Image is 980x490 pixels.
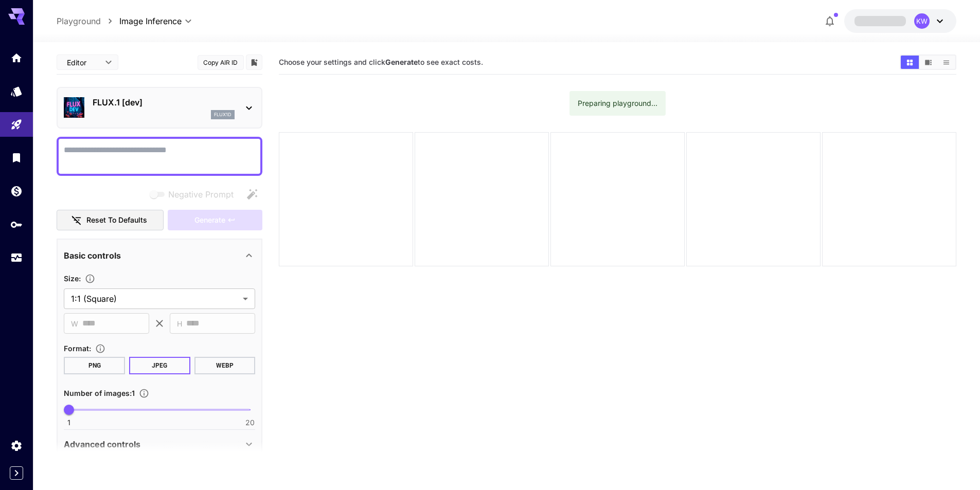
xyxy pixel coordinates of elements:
div: Wallet [10,185,23,197]
div: FLUX.1 [dev]flux1d [64,92,255,123]
span: 1 [67,418,70,428]
div: Home [10,51,23,64]
p: Basic controls [64,249,121,262]
p: Advanced controls [64,438,140,450]
button: WEBP [194,357,255,374]
button: Specify how many images to generate in a single request. Each image generation will be charged se... [135,388,153,398]
button: Adjust the dimensions of the generated image by specifying its width and height in pixels, or sel... [81,274,99,284]
div: Usage [10,251,23,264]
nav: breadcrumb [57,15,119,27]
span: Editor [67,57,99,68]
button: KW [844,9,956,33]
span: Number of images : 1 [64,389,135,397]
div: Basic controls [64,243,255,268]
span: Size : [64,274,81,283]
div: Models [10,85,23,98]
p: flux1d [214,111,231,118]
a: Playground [57,15,101,27]
b: Generate [385,58,418,66]
p: FLUX.1 [dev] [93,96,235,108]
span: 20 [245,418,255,428]
button: Add to library [250,56,259,68]
button: PNG [64,357,125,374]
span: W [71,318,78,330]
button: Expand sidebar [10,466,23,480]
button: Show media in video view [919,56,937,69]
div: Advanced controls [64,432,255,457]
span: Negative Prompt [168,188,234,201]
div: API Keys [10,218,23,231]
span: 1:1 (Square) [71,293,239,305]
button: Reset to defaults [57,210,164,231]
span: Format : [64,344,91,353]
button: Show media in grid view [901,56,919,69]
button: JPEG [129,357,190,374]
div: Preparing playground... [578,94,657,113]
button: Show media in list view [937,56,955,69]
div: KW [914,13,930,29]
button: Choose the file format for the output image. [91,343,110,354]
span: Image Inference [119,15,182,27]
button: Copy AIR ID [197,55,243,70]
span: H [177,318,182,330]
div: Playground [10,118,23,131]
span: Choose your settings and click to see exact costs. [279,58,483,66]
div: Show media in grid viewShow media in video viewShow media in list view [900,55,956,70]
div: Settings [10,439,23,452]
span: Negative prompts are not compatible with the selected model. [148,188,242,201]
div: Library [10,151,23,164]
